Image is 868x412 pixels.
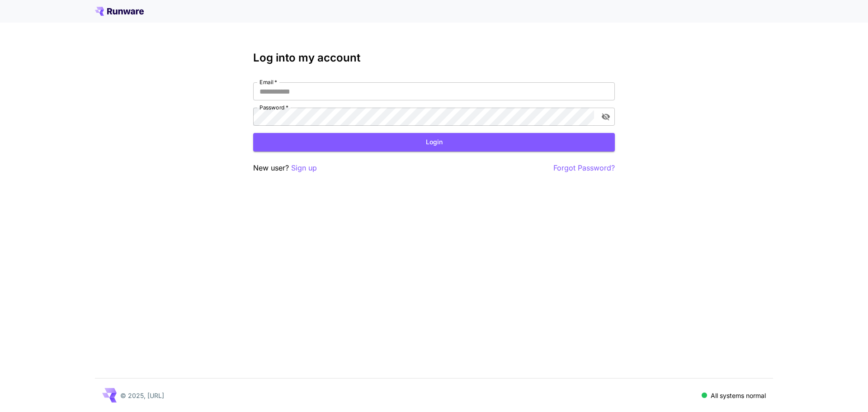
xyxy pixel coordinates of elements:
[711,391,766,400] p: All systems normal
[253,162,317,174] p: New user?
[553,162,615,174] button: Forgot Password?
[120,391,164,400] p: © 2025, [URL]
[253,52,615,64] h3: Log into my account
[259,78,277,86] label: Email
[253,133,615,152] button: Login
[598,109,614,125] button: toggle password visibility
[291,162,317,174] button: Sign up
[259,104,288,111] label: Password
